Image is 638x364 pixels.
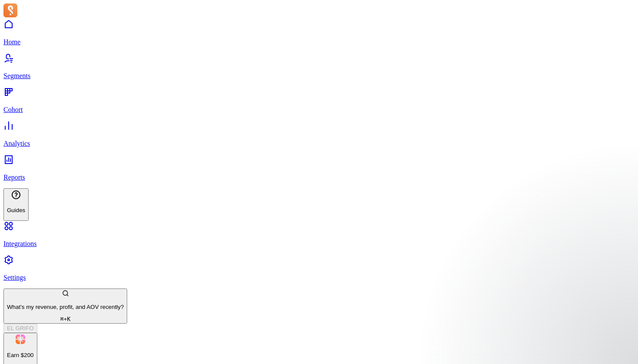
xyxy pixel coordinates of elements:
a: Segments [3,57,635,80]
a: Integrations [3,225,635,248]
p: Home [3,38,635,46]
p: Guides [7,207,25,213]
iframe: Intercom live chat [608,334,629,355]
p: Reports [3,174,635,181]
span: EL GRIFO [7,325,34,331]
span: + [60,316,71,322]
a: Home [3,23,635,46]
a: Settings [3,259,635,282]
button: Guides [3,188,29,221]
kbd: K [67,316,71,322]
a: Reports [3,159,635,181]
a: Cohort [3,91,635,114]
a: Analytics [3,125,635,148]
button: What’s my revenue, profit, and AOV recently?⌘+K [3,289,127,324]
p: Settings [3,274,635,282]
p: Earn $200 [7,352,34,358]
p: Segments [3,72,635,80]
p: Integrations [3,240,635,248]
button: EL GRIFO [3,324,37,333]
p: Analytics [3,140,635,148]
p: What’s my revenue, profit, and AOV recently? [7,304,124,310]
p: Cohort [3,106,635,114]
kbd: ⌘ [60,316,64,322]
